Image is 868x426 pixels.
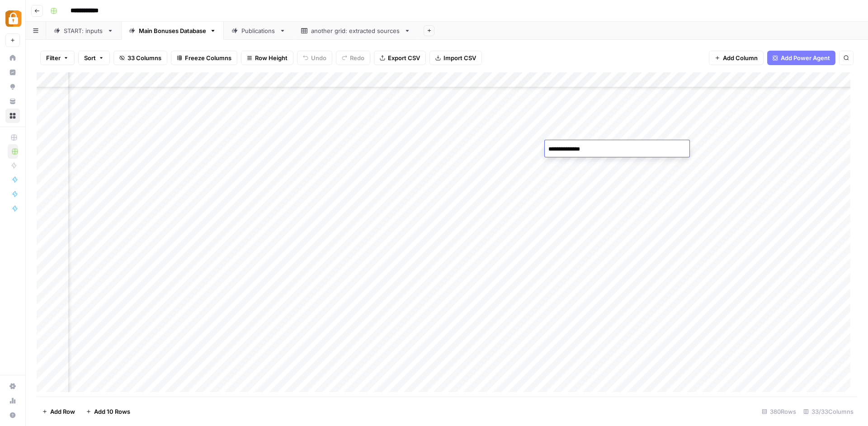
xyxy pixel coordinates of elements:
[121,22,224,40] a: Main Bonuses Database
[64,26,104,35] div: START: inputs
[113,51,167,65] button: 33 Columns
[311,26,401,35] div: another grid: extracted sources
[5,7,20,30] button: Workspace: Adzz
[139,26,206,35] div: Main Bonuses Database
[84,53,96,62] span: Sort
[5,109,20,123] a: Browse
[5,51,20,65] a: Home
[374,51,426,65] button: Export CSV
[781,53,830,62] span: Add Power Agent
[255,53,288,62] span: Row Height
[758,404,800,419] div: 380 Rows
[5,94,20,109] a: Your Data
[388,53,420,62] span: Export CSV
[293,22,418,40] a: another grid: extracted sources
[78,51,110,65] button: Sort
[46,53,61,62] span: Filter
[40,51,75,65] button: Filter
[429,51,482,65] button: Import CSV
[80,404,136,419] button: Add 10 Rows
[723,53,758,62] span: Add Column
[127,53,161,62] span: 33 Columns
[443,53,476,62] span: Import CSV
[224,22,293,40] a: Publications
[5,393,20,408] a: Usage
[171,51,237,65] button: Freeze Columns
[5,80,20,94] a: Opportunities
[94,407,130,416] span: Add 10 Rows
[37,404,80,419] button: Add Row
[767,51,835,65] button: Add Power Agent
[46,22,121,40] a: START: inputs
[350,53,364,62] span: Redo
[5,65,20,80] a: Insights
[311,53,326,62] span: Undo
[297,51,332,65] button: Undo
[5,379,20,393] a: Settings
[241,51,293,65] button: Row Height
[800,404,857,419] div: 33/33 Columns
[336,51,370,65] button: Redo
[241,26,276,35] div: Publications
[185,53,231,62] span: Freeze Columns
[5,408,20,422] button: Help + Support
[5,10,22,27] img: Adzz Logo
[709,51,764,65] button: Add Column
[50,407,75,416] span: Add Row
